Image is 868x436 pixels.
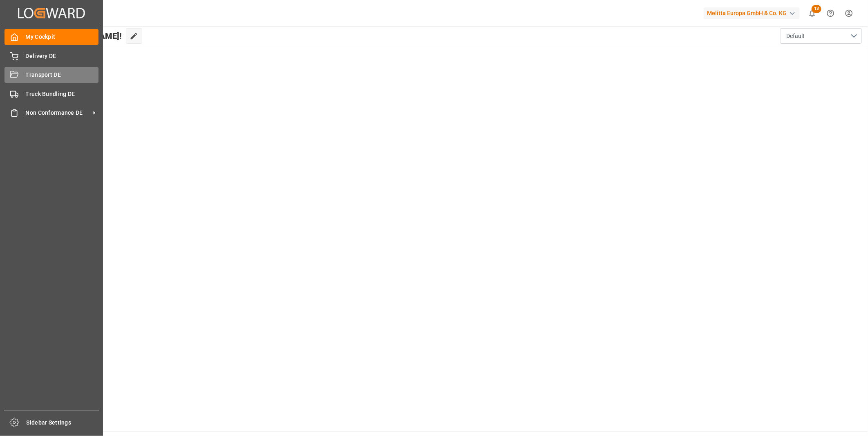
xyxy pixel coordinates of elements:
span: Sidebar Settings [27,418,100,427]
a: Delivery DE [4,48,98,64]
a: Transport DE [4,67,98,83]
span: Hello [PERSON_NAME]! [34,28,122,44]
div: Melitta Europa GmbH & Co. KG [704,7,800,19]
span: Default [786,32,805,40]
span: 13 [812,5,821,13]
button: Melitta Europa GmbH & Co. KG [704,5,803,21]
span: Transport DE [26,71,99,79]
button: open menu [780,28,862,44]
span: Delivery DE [26,52,99,60]
a: Truck Bundling DE [4,86,98,102]
button: show 13 new notifications [803,4,821,22]
span: Truck Bundling DE [26,90,99,98]
span: Non Conformance DE [26,109,90,117]
a: My Cockpit [4,29,98,45]
button: Help Center [821,4,840,22]
span: My Cockpit [26,33,99,41]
